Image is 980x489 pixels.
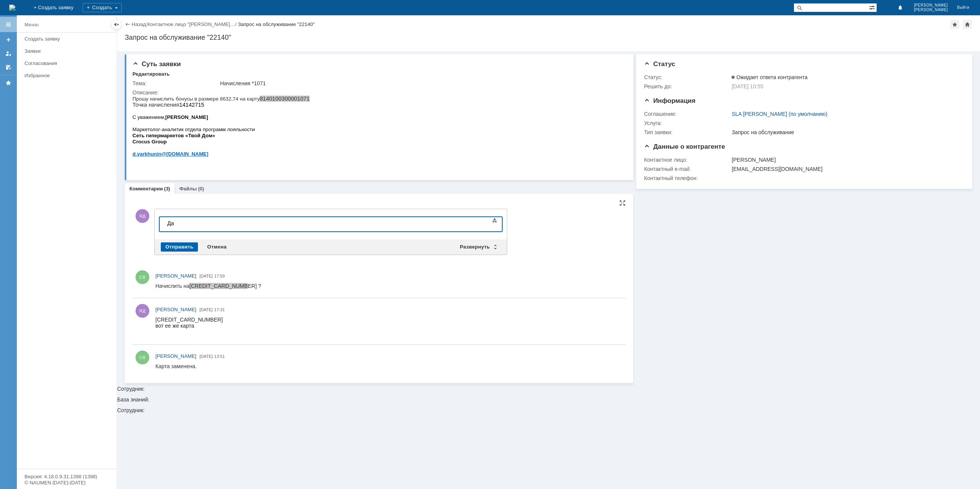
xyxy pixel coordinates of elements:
[732,166,960,172] div: [EMAIL_ADDRESS][DOMAIN_NAME]
[19,43,34,49] span: Group
[220,80,621,86] div: Начисления *1071
[117,408,980,413] div: Сотрудник:
[117,51,980,392] div: Сотрудник:
[644,74,730,80] div: Статус:
[24,73,103,78] div: Избранное
[83,3,122,12] div: Создать
[24,36,112,42] div: Создать заявку
[644,60,675,68] span: Статус
[21,57,115,69] a: Согласования
[155,353,196,360] a: [PERSON_NAME]
[117,397,980,402] div: База знаний:
[732,129,960,135] div: Запрос на обслуживание
[214,307,225,312] span: 17:31
[869,3,877,11] span: Расширенный поиск
[214,274,225,278] span: 17:59
[732,83,763,89] span: [DATE] 10:55
[199,307,213,312] span: [DATE]
[132,21,146,27] a: Назад
[21,33,115,45] a: Создать заявку
[24,60,112,66] div: Согласования
[132,71,170,77] div: Редактировать
[155,272,196,280] a: [PERSON_NAME]
[950,20,959,29] div: Добавить в избранное
[155,307,196,312] span: [PERSON_NAME]
[198,186,204,192] div: (0)
[644,175,730,181] div: Контактный телефон:
[146,21,147,27] div: |
[21,45,115,57] a: Заявки
[732,74,807,80] span: Ожидает ответа контрагента
[914,3,948,8] span: [PERSON_NAME]
[155,353,196,359] span: [PERSON_NAME]
[24,480,109,485] div: © NAUMEN [DATE]-[DATE]
[199,354,213,359] span: [DATE]
[24,20,39,29] div: Меню
[3,3,112,9] div: Да
[132,89,622,96] div: Описание:
[644,111,730,117] div: Соглашение:
[214,354,225,359] span: 13:51
[644,166,730,172] div: Контактный e-mail:
[9,5,15,11] a: Перейти на домашнюю страницу
[963,20,972,29] div: Сделать домашней страницей
[644,120,730,126] div: Услуга:
[644,157,730,163] div: Контактное лицо:
[179,186,197,192] a: Файлы
[132,80,219,86] div: Тема:
[490,216,499,225] span: Показать панель инструментов
[125,34,972,41] div: Запрос на обслуживание "22140"
[732,157,960,163] div: [PERSON_NAME]
[644,83,730,89] div: Решить до:
[914,8,948,12] span: [PERSON_NAME]
[164,186,170,192] div: (3)
[2,34,15,46] a: Создать заявку
[644,129,730,135] div: Тип заявки:
[2,61,15,73] a: Мои согласования
[147,21,238,27] div: /
[129,186,163,192] a: Комментарии
[2,47,15,60] a: Мои заявки
[644,97,695,104] span: Информация
[24,474,109,479] div: Версия: 4.18.0.9.31.1398 (1398)
[155,306,196,314] a: [PERSON_NAME]
[33,19,76,24] b: [PERSON_NAME]
[644,143,725,150] span: Данные о контрагенте
[24,48,112,54] div: Заявки
[732,111,827,117] a: SLA [PERSON_NAME] (по умолчанию)
[619,200,626,206] div: На всю страницу
[147,21,235,27] a: Контактное лицо "[PERSON_NAME]…
[238,21,315,27] div: Запрос на обслуживание "22140"
[132,60,181,68] span: Суть заявки
[155,273,196,279] span: [PERSON_NAME]
[9,5,15,11] img: logo
[136,209,149,223] span: ЯД
[112,20,121,29] div: Скрыть меню
[199,274,213,278] span: [DATE]
[29,55,76,61] span: @[DOMAIN_NAME]
[47,6,72,12] span: 14142715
